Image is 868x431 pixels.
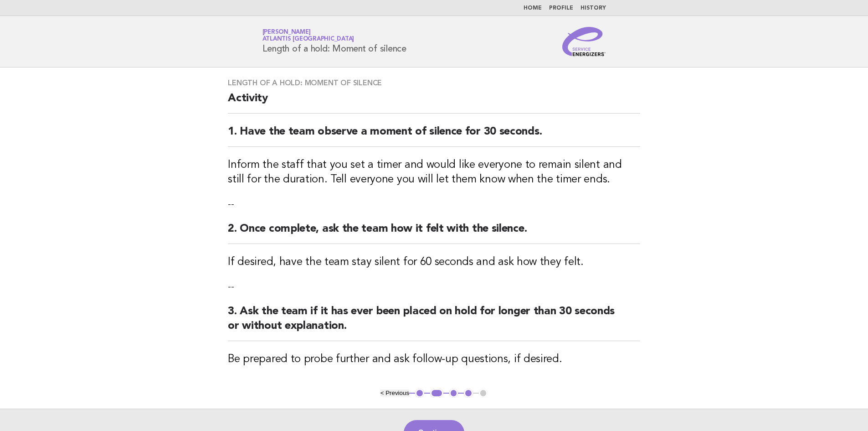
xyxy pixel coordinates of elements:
h2: Activity [228,91,640,114]
h3: If desired, have the team stay silent for 60 seconds and ask how they felt. [228,255,640,270]
button: 2 [430,389,443,398]
h3: Length of a hold: Moment of silence [228,78,640,88]
h2: 3. Ask the team if it has ever been placed on hold for longer than 30 seconds or without explanat... [228,304,640,341]
img: Service Energizers [562,27,606,56]
h3: Be prepared to probe further and ask follow-up questions, if desired. [228,352,640,367]
a: Profile [549,5,573,11]
span: Atlantis [GEOGRAPHIC_DATA] [262,36,354,42]
h2: 1. Have the team observe a moment of silence for 30 seconds. [228,125,640,147]
p: -- [228,198,640,211]
a: [PERSON_NAME]Atlantis [GEOGRAPHIC_DATA] [262,29,354,42]
button: 4 [464,389,473,398]
button: < Previous [380,389,409,396]
h2: 2. Once complete, ask the team how it felt with the silence. [228,222,640,244]
p: -- [228,280,640,293]
button: 3 [449,389,458,398]
button: 1 [415,389,424,398]
h1: Length of a hold: Moment of silence [262,30,406,53]
a: History [580,5,606,11]
a: Home [524,5,542,11]
h3: Inform the staff that you set a timer and would like everyone to remain silent and still for the ... [228,158,640,187]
